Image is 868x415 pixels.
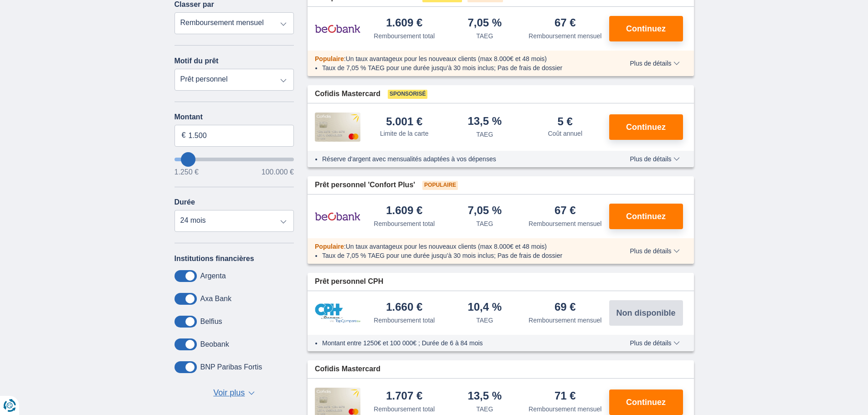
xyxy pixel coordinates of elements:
[175,113,294,121] label: Montant
[548,129,582,138] div: Coût annuel
[529,405,601,414] div: Remboursement mensuel
[322,338,603,348] li: Montant entre 1250€ et 100 000€ ; Durée de 6 à 84 mois
[476,405,493,414] div: TAEG
[476,219,493,228] div: TAEG
[626,25,666,33] span: Continuez
[315,205,360,228] img: pret personnel Beobank
[175,169,199,176] span: 1.250 €
[422,181,458,190] span: Populaire
[322,251,603,260] li: Taux de 7,05 % TAEG pour une durée jusqu’à 30 mois inclus; Pas de frais de dossier
[200,272,226,280] label: Argenta
[175,255,254,263] label: Institutions financières
[626,398,666,406] span: Continuez
[623,155,686,163] button: Plus de détails
[388,90,427,99] span: Sponsorisé
[386,17,422,30] div: 1.609 €
[322,154,603,164] li: Réserve d'argent avec mensualités adaptées à vos dépenses
[262,169,294,176] span: 100.000 €
[555,17,576,30] div: 67 €
[315,243,344,250] span: Populaire
[529,219,601,228] div: Remboursement mensuel
[315,180,415,190] span: Prêt personnel 'Confort Plus'
[609,300,683,326] button: Non disponible
[626,212,666,220] span: Continuez
[386,390,422,403] div: 1.707 €
[630,156,679,162] span: Plus de détails
[626,123,666,131] span: Continuez
[476,130,493,139] div: TAEG
[529,31,601,41] div: Remboursement mensuel
[467,205,502,217] div: 7,05 %
[386,116,422,127] div: 5.001 €
[467,390,502,403] div: 13,5 %
[213,387,245,399] span: Voir plus
[182,130,186,141] span: €
[630,340,679,346] span: Plus de détails
[175,198,195,206] label: Durée
[609,389,683,415] button: Continuez
[476,316,493,325] div: TAEG
[623,60,686,67] button: Plus de détails
[200,318,222,326] label: Belfius
[476,31,493,41] div: TAEG
[200,295,231,303] label: Axa Bank
[175,0,214,9] label: Classer par
[200,340,229,348] label: Beobank
[315,55,344,62] span: Populaire
[346,55,547,62] span: Un taux avantageux pour les nouveaux clients (max 8.000€ et 48 mois)
[211,387,257,400] button: Voir plus ▼
[529,316,601,325] div: Remboursement mensuel
[555,205,576,217] div: 67 €
[346,243,547,250] span: Un taux avantageux pour les nouveaux clients (max 8.000€ et 48 mois)
[467,302,502,314] div: 10,4 %
[467,17,502,30] div: 7,05 %
[386,205,422,217] div: 1.609 €
[374,219,435,228] div: Remboursement total
[315,113,360,142] img: pret personnel Cofidis CC
[623,339,686,347] button: Plus de détails
[630,60,679,67] span: Plus de détails
[555,390,576,403] div: 71 €
[386,302,422,314] div: 1.660 €
[374,31,435,41] div: Remboursement total
[555,302,576,314] div: 69 €
[609,204,683,229] button: Continuez
[200,363,262,371] label: BNP Paribas Fortis
[248,391,255,395] span: ▼
[175,158,294,161] input: wantToBorrow
[315,364,380,374] span: Cofidis Mastercard
[623,247,686,255] button: Plus de détails
[308,242,611,251] div: :
[308,54,611,63] div: :
[315,277,383,287] span: Prêt personnel CPH
[374,405,435,414] div: Remboursement total
[609,16,683,41] button: Continuez
[322,63,603,72] li: Taux de 7,05 % TAEG pour une durée jusqu’à 30 mois inclus; Pas de frais de dossier
[315,303,360,323] img: pret personnel CPH Banque
[175,57,219,65] label: Motif du prêt
[315,89,380,99] span: Cofidis Mastercard
[558,116,573,127] div: 5 €
[616,309,676,317] span: Non disponible
[315,17,360,40] img: pret personnel Beobank
[467,116,502,128] div: 13,5 %
[374,316,435,325] div: Remboursement total
[609,114,683,140] button: Continuez
[380,129,429,138] div: Limite de la carte
[630,248,679,254] span: Plus de détails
